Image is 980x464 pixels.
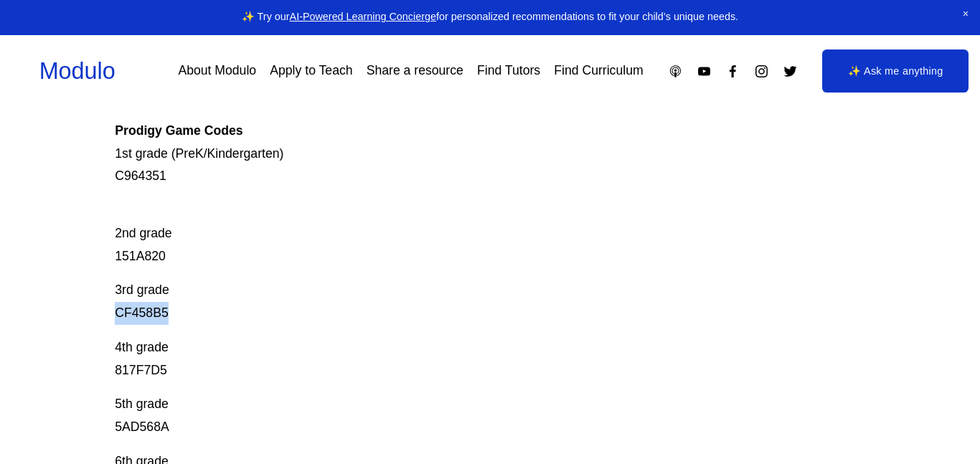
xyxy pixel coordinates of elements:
p: 5th grade 5AD568A [115,393,789,439]
a: Facebook [725,64,740,79]
a: Modulo [39,58,116,84]
a: About Modulo [178,59,256,84]
a: Apple Podcasts [668,64,683,79]
a: Instagram [754,64,769,79]
strong: Prodigy Game Codes [115,123,242,138]
a: Twitter [783,64,798,79]
a: Find Tutors [477,59,540,84]
a: Apply to Teach [270,59,352,84]
p: 4th grade 817F7D5 [115,336,789,382]
a: ✨ Ask me anything [822,49,969,93]
a: YouTube [697,64,712,79]
a: AI-Powered Learning Concierge [290,11,436,22]
a: Find Curriculum [554,59,643,84]
p: 2nd grade 151A820 [115,199,789,267]
p: 3rd grade CF458B5 [115,279,789,325]
a: Share a resource [367,59,463,84]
